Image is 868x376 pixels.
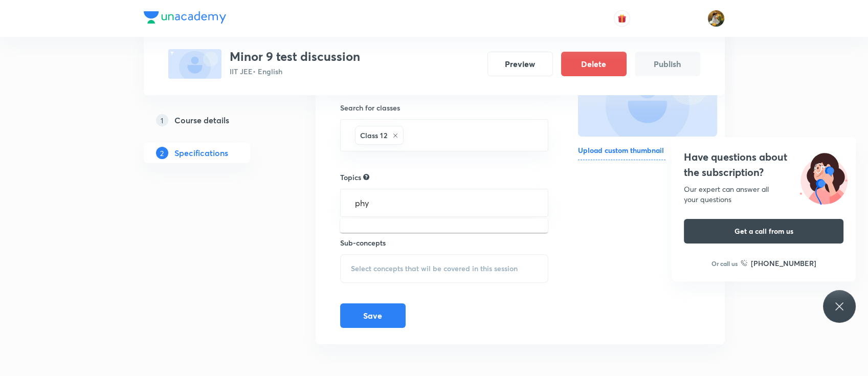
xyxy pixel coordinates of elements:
img: Thumbnail [577,58,719,137]
img: Company Logo [144,11,226,24]
div: Our expert can answer all your questions [684,184,843,205]
h6: [PHONE_NUMBER] [751,258,816,269]
h6: Sub-concepts [340,237,549,248]
h3: Minor 9 test discussion [230,49,360,64]
img: avatar [617,14,627,23]
button: Delete [561,52,627,76]
p: Or call us [711,259,738,268]
a: 1Course details [144,110,283,130]
img: fallback-thumbnail.png [168,49,221,79]
input: Search for topics [353,193,536,212]
a: Company Logo [144,11,226,26]
h6: Upload custom thumbnail [578,145,665,160]
h5: Specifications [174,147,228,159]
a: [PHONE_NUMBER] [741,258,816,269]
p: 1 [156,114,168,126]
img: Gayatri Chillure [707,10,725,27]
button: Get a call from us [684,219,843,244]
h6: Topics [340,172,361,183]
h4: Have questions about the subscription? [684,149,843,180]
button: Save [340,303,406,328]
h6: Class 12 [360,130,387,141]
span: Select concepts that wil be covered in this session [351,264,518,273]
button: Close [542,202,544,204]
button: Preview [487,52,553,76]
img: ttu_illustration_new.svg [791,149,856,205]
button: Publish [635,52,700,76]
div: Search for topics [363,172,369,182]
p: 2 [156,147,168,159]
p: IIT JEE • English [230,66,360,77]
h5: Course details [174,114,229,126]
button: Open [542,135,544,137]
h6: Search for classes [340,102,549,113]
button: avatar [614,10,630,27]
